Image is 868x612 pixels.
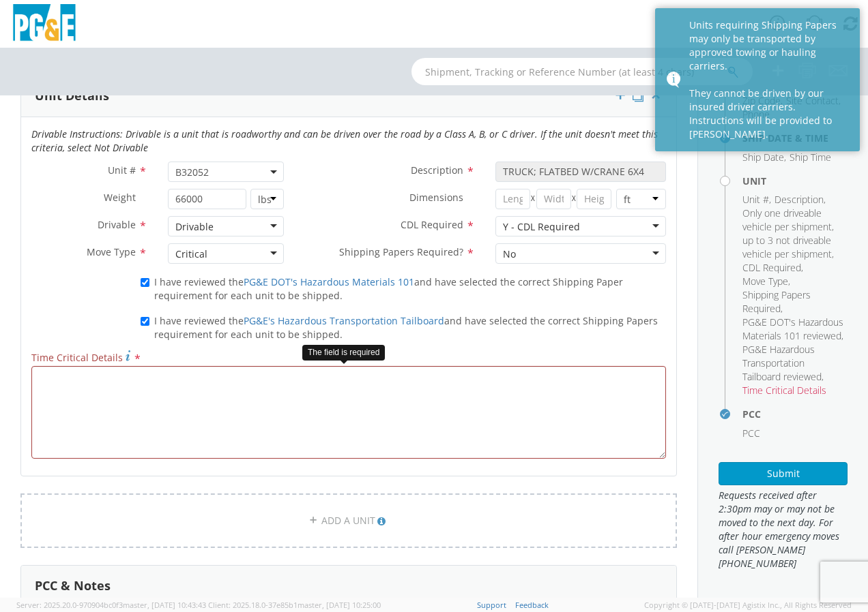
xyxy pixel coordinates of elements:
span: PCC [742,427,760,440]
li: , [742,288,844,316]
li: , [742,316,844,343]
h4: PCC [742,409,848,419]
span: Description [775,193,824,206]
span: I have reviewed the and have selected the correct Shipping Papers requirement for each unit to be... [154,314,658,341]
span: Shipping Papers Required [742,288,811,315]
span: Server: 2025.20.0-970904bc0f3 [16,600,206,610]
span: Move Type [87,245,136,258]
span: Unit # [108,164,136,177]
span: CDL Required [401,218,463,231]
span: Weight [104,191,136,204]
span: B32052 [168,162,284,182]
li: , [742,151,786,164]
div: Units requiring Shipping Papers may only be transported by approved towing or hauling carriers. T... [689,18,850,141]
div: Y - CDL Required [503,220,580,234]
a: PG&E DOT's Hazardous Materials 101 [244,275,414,288]
span: Client: 2025.18.0-37e85b1 [208,600,381,610]
span: Only one driveable vehicle per shipment, up to 3 not driveable vehicle per shipment [742,206,834,260]
input: Height [577,189,611,209]
div: The field is required [302,345,385,361]
a: Feedback [515,600,549,610]
span: Ship Time [790,151,831,164]
li: , [742,343,844,384]
input: Width [536,189,571,209]
a: Support [477,600,506,610]
input: Length [495,189,530,209]
div: Drivable [175,220,214,234]
span: Time Critical Details [742,384,826,397]
img: pge-logo-06675f144f4cfa6a6814.png [10,4,78,44]
span: CDL Required [742,261,801,274]
span: Description [411,164,463,177]
a: ADD A UNIT [20,493,677,548]
button: Submit [719,462,848,485]
span: Move Type [742,275,788,288]
i: Drivable Instructions: Drivable is a unit that is roadworthy and can be driven over the road by a... [31,127,658,154]
a: PG&E's Hazardous Transportation Tailboard [244,314,444,327]
li: , [742,193,771,206]
span: Time Critical Details [31,351,123,364]
span: Unit # [742,193,769,206]
span: master, [DATE] 10:43:43 [123,600,206,610]
span: Dimensions [409,191,463,204]
div: Critical [175,247,207,261]
li: , [742,275,790,288]
li: , [742,206,844,261]
h3: Unit Details [35,89,109,103]
div: No [503,247,516,261]
span: Copyright © [DATE]-[DATE] Agistix Inc., All Rights Reserved [644,600,852,611]
span: I have reviewed the and have selected the correct Shipping Paper requirement for each unit to be ... [154,275,623,302]
span: Requests received after 2:30pm may or may not be moved to the next day. For after hour emergency ... [719,489,848,570]
span: Drivable [98,218,136,231]
span: Shipping Papers Required? [339,245,463,258]
span: master, [DATE] 10:25:00 [298,600,381,610]
li: , [742,261,803,275]
li: , [775,193,826,206]
h4: Unit [742,176,848,186]
input: I have reviewed thePG&E DOT's Hazardous Materials 101and have selected the correct Shipping Paper... [141,278,149,287]
span: PG&E DOT's Hazardous Materials 101 reviewed [742,316,843,342]
span: X [571,189,577,209]
span: PG&E Hazardous Transportation Tailboard reviewed [742,343,822,383]
input: I have reviewed thePG&E's Hazardous Transportation Tailboardand have selected the correct Shippin... [141,317,149,326]
span: X [530,189,536,209]
input: Shipment, Tracking or Reference Number (at least 4 chars) [411,58,753,85]
span: B32052 [175,166,276,179]
h3: PCC & Notes [35,579,111,593]
span: Ship Date [742,151,784,164]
